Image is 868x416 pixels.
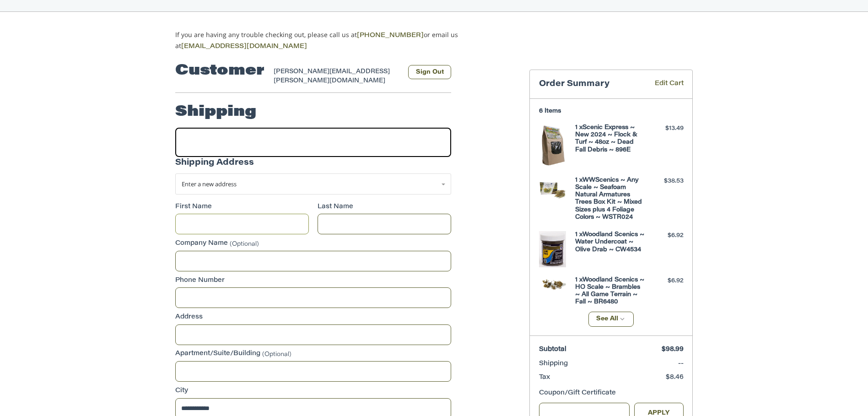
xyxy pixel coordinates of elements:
[666,374,684,381] span: $8.46
[539,374,550,381] span: Tax
[575,177,645,222] h4: 1 x WWScenics ~ Any Scale ~ Seafoam Natural Armatures Trees Box Kit ~ Mixed Sizes plus 4 Foliage ...
[647,177,684,186] div: $38.53
[539,79,642,90] h3: Order Summary
[678,361,684,367] span: --
[175,202,309,212] label: First Name
[588,312,634,327] button: See All
[175,173,451,194] a: Enter or select a different address
[175,103,256,121] h2: Shipping
[575,276,645,306] h4: 1 x Woodland Scenics ~ HO Scale ~ Brambles ~ All Game Terrain ~ Fall ~ BR6480
[318,202,451,212] label: Last Name
[662,346,684,353] span: $98.99
[539,389,684,398] div: Coupon/Gift Certificate
[181,43,307,50] a: [EMAIL_ADDRESS][DOMAIN_NAME]
[539,361,568,367] span: Shipping
[175,30,487,52] p: If you are having any trouble checking out, please call us at or email us at
[408,65,451,79] button: Sign Out
[175,276,451,286] label: Phone Number
[647,124,684,133] div: $13.49
[575,124,645,154] h4: 1 x Scenic Express ~ New 2024 ~ Flock & Turf ~ 48oz ~ Dead Fall Debris ~ 896E
[262,351,291,357] small: (Optional)
[539,346,566,353] span: Subtotal
[175,239,451,249] label: Company Name
[175,157,254,174] legend: Shipping Address
[357,32,424,39] a: [PHONE_NUMBER]
[175,62,264,80] h2: Customer
[575,231,645,254] h4: 1 x Woodland Scenics ~ Water Undercoat ~ Olive Drab ~ CW4534
[647,231,684,240] div: $6.92
[230,241,259,247] small: (Optional)
[642,79,684,90] a: Edit Cart
[175,386,451,396] label: City
[175,349,451,359] label: Apartment/Suite/Building
[274,67,399,85] div: [PERSON_NAME][EMAIL_ADDRESS][PERSON_NAME][DOMAIN_NAME]
[182,180,237,188] span: Enter a new address
[175,313,451,322] label: Address
[539,108,684,115] h3: 6 Items
[647,276,684,286] div: $6.92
